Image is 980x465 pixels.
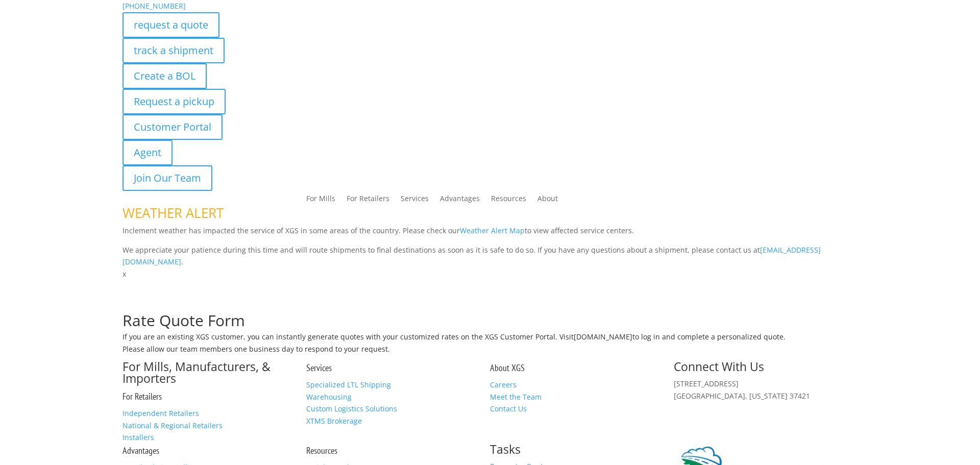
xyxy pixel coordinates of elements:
a: Resources [491,195,526,206]
a: Create a BOL [122,63,207,89]
a: track a shipment [122,38,225,63]
a: National & Regional Retailers [122,421,223,430]
a: request a quote [122,12,219,38]
a: Advantages [122,445,159,456]
img: group-6 [674,402,683,411]
a: Request a pickup [122,89,226,114]
span: to log in and complete a personalized quote. [632,332,786,341]
h2: Tasks [490,444,674,460]
h6: Please allow our team members one business day to respond to your request. [122,346,857,358]
a: For Mills, Manufacturers, & Importers [122,358,271,386]
a: Contact Us [490,404,527,413]
a: [DOMAIN_NAME] [574,332,632,341]
a: About [537,195,558,206]
a: Customer Portal [122,114,223,140]
a: Independent Retailers [122,408,199,418]
a: Services [306,362,332,374]
a: Agent [122,140,173,165]
a: Warehousing [306,392,352,402]
h1: Rate Quote Form [122,313,857,333]
a: Advantages [440,195,480,206]
a: Specialized LTL Shipping [306,380,391,389]
a: XTMS Brokerage [306,416,362,426]
p: Inclement weather has impacted the service of XGS in some areas of the country. Please check our ... [122,225,857,244]
h1: Request a Quote [122,280,857,301]
a: Installers [122,432,154,442]
span: If you are an existing XGS customer, you can instantly generate quotes with your customized rates... [122,332,574,341]
p: x [122,268,857,280]
a: About XGS [490,362,525,374]
a: Custom Logistics Solutions [306,404,397,413]
a: For Retailers [347,195,389,206]
p: [STREET_ADDRESS] [GEOGRAPHIC_DATA], [US_STATE] 37421 [674,378,857,402]
a: Services [401,195,429,206]
a: [PHONE_NUMBER] [122,1,186,11]
a: Resources [306,445,337,456]
a: Join Our Team [122,165,212,191]
a: For Retailers [122,390,162,402]
p: We appreciate your patience during this time and will route shipments to final destinations as so... [122,244,857,268]
span: WEATHER ALERT [122,204,224,222]
a: For Mills [306,195,335,206]
a: Weather Alert Map [460,226,525,235]
a: Meet the Team [490,392,542,402]
p: Complete the form below for a customized quote based on your shipping needs. [122,301,857,313]
a: Careers [490,380,517,389]
h2: Connect With Us [674,361,857,378]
